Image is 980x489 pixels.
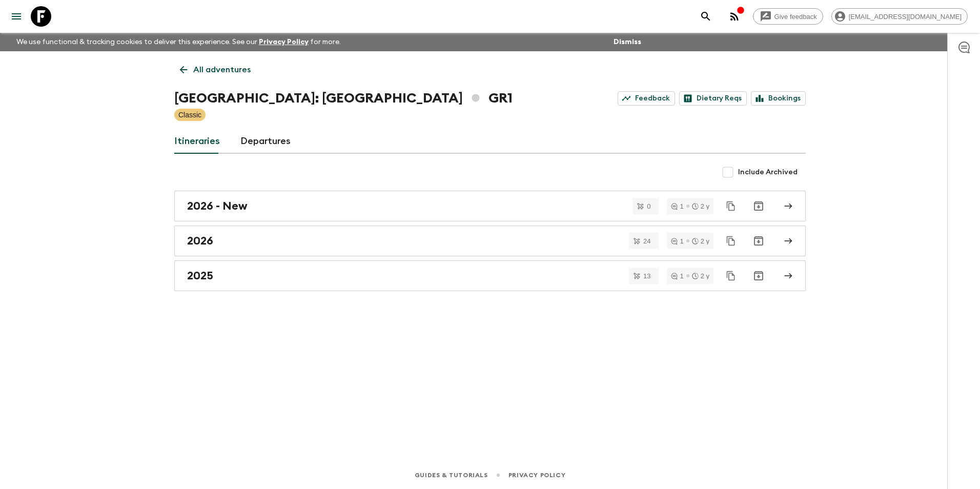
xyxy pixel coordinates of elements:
span: 13 [637,273,657,279]
div: 1 [671,273,683,279]
button: Archive [748,266,769,286]
a: Privacy Policy [508,470,565,481]
a: Feedback [618,91,675,106]
span: Include Archived [738,167,798,177]
button: Duplicate [722,267,740,285]
h2: 2026 - New [187,199,248,213]
span: Give feedback [769,13,823,21]
button: menu [6,6,27,27]
a: Privacy Policy [259,38,309,46]
button: Dismiss [611,35,644,49]
a: Itineraries [174,129,220,154]
p: All adventures [193,64,251,76]
div: [EMAIL_ADDRESS][DOMAIN_NAME] [831,8,968,25]
div: 1 [671,203,683,210]
a: Guides & Tutorials [415,470,488,481]
div: 2 y [692,238,709,244]
a: Departures [240,129,291,154]
button: Archive [748,196,769,216]
div: 2 y [692,203,709,210]
span: 0 [641,203,657,210]
div: 2 y [692,273,709,279]
button: search adventures [696,6,716,27]
button: Duplicate [722,232,740,250]
a: 2026 [174,226,806,256]
a: Dietary Reqs [679,91,747,106]
button: Duplicate [722,197,740,215]
button: Archive [748,231,769,251]
div: 1 [671,238,683,244]
p: We use functional & tracking cookies to deliver this experience. See our for more. [12,33,345,51]
a: Give feedback [753,8,823,25]
a: 2025 [174,260,806,291]
h2: 2025 [187,269,213,282]
h1: [GEOGRAPHIC_DATA]: [GEOGRAPHIC_DATA] GR1 [174,88,513,109]
h2: 2026 [187,234,213,248]
a: All adventures [174,59,256,80]
span: 24 [637,238,657,244]
a: Bookings [751,91,806,106]
span: [EMAIL_ADDRESS][DOMAIN_NAME] [843,13,967,21]
p: Classic [178,110,201,120]
a: 2026 - New [174,191,806,221]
